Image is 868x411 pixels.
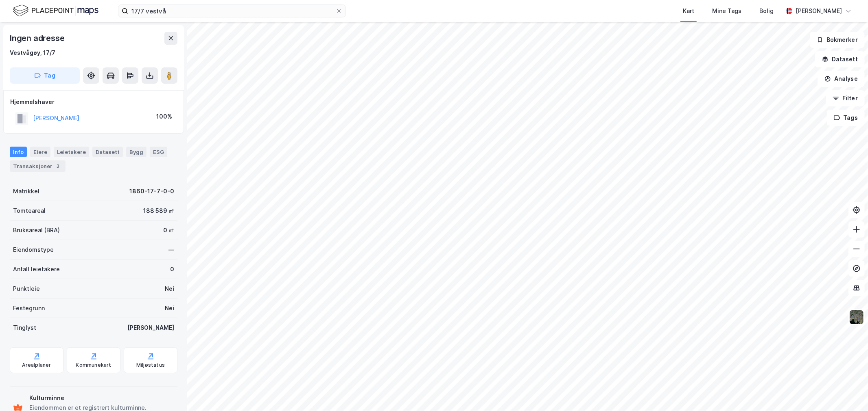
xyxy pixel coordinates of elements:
div: Miljøstatus [136,362,165,368]
div: Mine Tags [712,6,741,16]
div: Nei [165,303,174,313]
div: Bruksareal (BRA) [13,225,60,235]
div: Transaksjoner [10,160,66,172]
input: Søk på adresse, matrikkel, gårdeiere, leietakere eller personer [128,5,336,17]
div: Kontrollprogram for chat [827,372,868,411]
div: Punktleie [13,284,40,294]
iframe: Chat Widget [827,372,868,411]
div: Leietakere [54,147,89,157]
div: Info [10,147,27,157]
div: Arealplaner [22,362,51,368]
div: Eiere [30,147,50,157]
div: Hjemmelshaver [10,97,177,107]
div: Antall leietakere [13,264,60,274]
div: [PERSON_NAME] [127,323,174,333]
button: Datasett [815,51,865,67]
button: Analyse [818,71,865,87]
div: 1860-17-7-0-0 [129,186,174,196]
div: Tinglyst [13,323,36,333]
div: 188 589 ㎡ [143,206,174,216]
button: Filter [826,90,865,106]
div: ESG [150,147,167,157]
div: 0 ㎡ [163,225,174,235]
div: Festegrunn [13,303,45,313]
div: Bygg [126,147,146,157]
div: Bolig [759,6,774,16]
img: 9k= [849,309,864,325]
div: Tomteareal [13,206,46,216]
button: Bokmerker [810,32,865,48]
div: Datasett [92,147,123,157]
div: 0 [170,264,174,274]
div: 100% [156,112,172,121]
div: [PERSON_NAME] [796,6,842,16]
button: Tag [10,67,80,84]
div: 3 [54,162,62,170]
div: Kommunekart [76,362,111,368]
div: Matrikkel [13,186,39,196]
img: logo.f888ab2527a4732fd821a326f86c7f29.svg [13,4,98,18]
div: Vestvågøy, 17/7 [10,48,55,58]
div: Kulturminne [29,393,174,403]
div: — [168,245,174,255]
div: Ingen adresse [10,32,66,45]
div: Eiendomstype [13,245,54,255]
button: Tags [827,110,865,126]
div: Nei [165,284,174,294]
div: Kart [683,6,694,16]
